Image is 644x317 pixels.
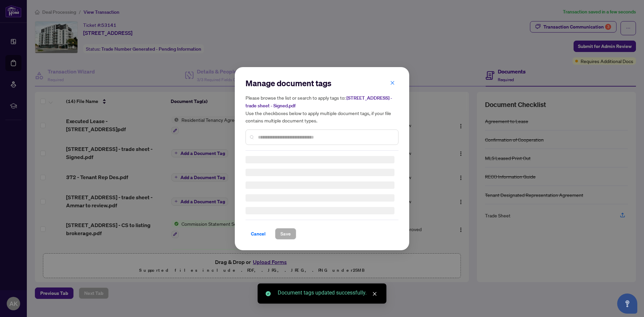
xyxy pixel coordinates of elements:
[246,94,398,124] h5: Please browse the list or search to apply tags to: Use the checkboxes below to apply multiple doc...
[266,291,271,296] span: check-circle
[372,292,377,296] span: close
[246,228,271,240] button: Cancel
[278,289,378,297] div: Document tags updated successfully.
[246,95,392,109] span: [STREET_ADDRESS] - trade sheet - Signed.pdf
[251,228,266,239] span: Cancel
[246,78,398,89] h2: Manage document tags
[371,290,378,298] a: Close
[275,228,296,240] button: Save
[390,80,395,85] span: close
[617,294,637,314] button: Open asap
